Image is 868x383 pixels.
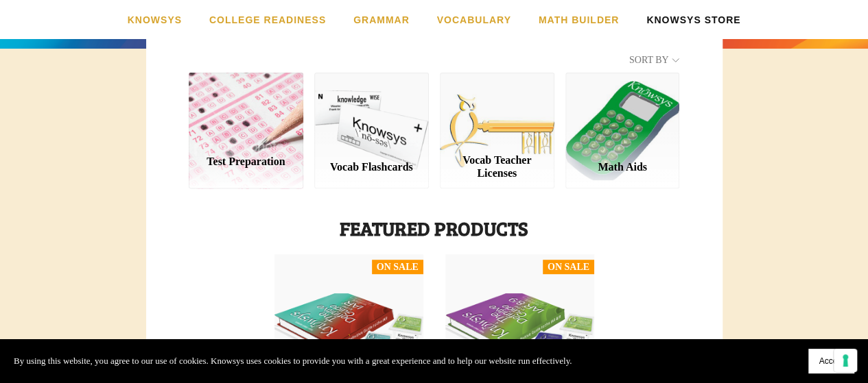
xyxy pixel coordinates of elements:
span: Accept [819,356,844,366]
a: Vocab Flashcards [314,149,429,188]
button: Your consent preferences for tracking technologies [834,349,857,372]
div: On Sale [548,260,589,274]
a: Test Preparation [189,149,303,188]
a: Math Aids [565,149,680,188]
a: Vocab Teacher Licenses [440,148,554,188]
p: By using this website, you agree to our use of cookies. Knowsys uses cookies to provide you with ... [14,354,572,369]
a: Vocab Flashcards [314,73,429,147]
div: Vocab Flashcards [326,160,418,173]
div: On Sale [377,260,419,274]
button: Accept [808,349,854,373]
div: Test Preparation [200,155,292,168]
a: Math Aids [565,73,680,147]
div: Vocab Teacher Licenses [451,153,543,180]
h1: Featured Products [189,216,680,240]
a: Test Preparation [189,73,303,147]
div: Math Aids [576,160,668,173]
a: Vocab Teacher Licenses [440,73,554,147]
